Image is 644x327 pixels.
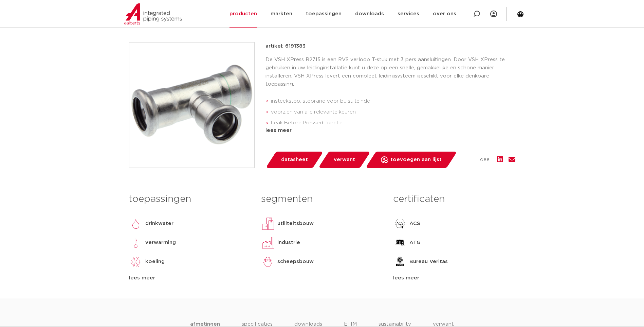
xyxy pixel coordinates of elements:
p: koeling [145,258,165,266]
img: Product Image for VSH XPress RVS T-stuk verloop FFF 22x15x22 [129,42,254,168]
img: ATG [393,236,407,249]
img: utiliteitsbouw [261,217,275,230]
p: industrie [277,239,300,247]
h3: certificaten [393,192,515,206]
p: scheepsbouw [277,258,314,266]
li: insteekstop: stoprand voor buisuiteinde [271,96,515,107]
p: ACS [409,220,420,228]
li: Leak Before Pressed-functie [271,118,515,128]
h3: segmenten [261,192,383,206]
img: ACS [393,217,407,230]
p: De VSH XPress R2715 is een RVS verloop T-stuk met 3 pers aansluitingen. Door VSH XPress te gebrui... [265,56,515,88]
img: drinkwater [129,217,143,230]
p: ATG [409,239,421,247]
span: toevoegen aan lijst [390,154,442,165]
li: voorzien van alle relevante keuren [271,107,515,118]
span: datasheet [281,154,308,165]
div: lees meer [393,274,515,282]
p: utiliteitsbouw [277,220,314,228]
img: industrie [261,236,275,249]
img: scheepsbouw [261,255,275,269]
h3: toepassingen [129,192,251,206]
img: Bureau Veritas [393,255,407,269]
div: lees meer [265,126,515,135]
img: verwarming [129,236,143,249]
p: verwarming [145,239,176,247]
div: lees meer [129,274,251,282]
span: deel: [480,156,492,164]
p: Bureau Veritas [409,258,448,266]
a: verwant [318,152,370,168]
p: drinkwater [145,220,173,228]
p: artikel: 6191383 [265,42,306,50]
img: koeling [129,255,143,269]
a: datasheet [265,152,323,168]
span: verwant [334,154,355,165]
